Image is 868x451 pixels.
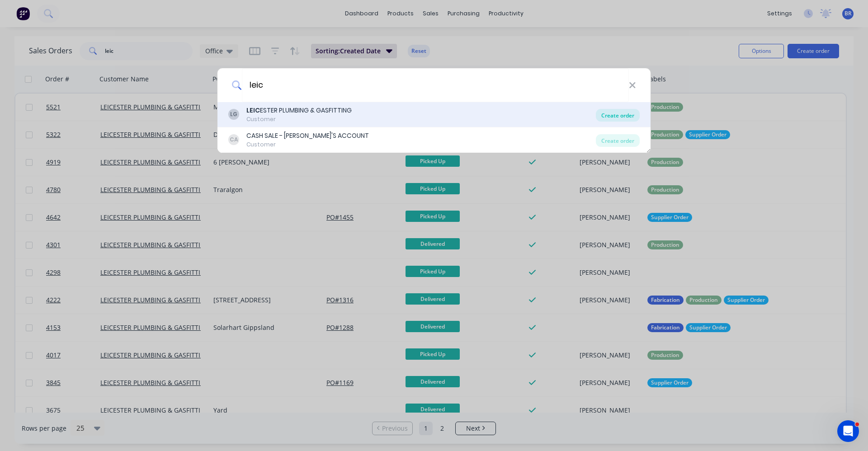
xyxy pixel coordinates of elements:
[246,141,369,149] div: Customer
[246,106,260,115] b: LEIC
[242,68,629,102] input: Enter a customer name to create a new order...
[596,109,640,122] div: Create order
[837,420,859,442] iframe: Intercom live chat
[246,106,352,115] div: ESTER PLUMBING & GASFITTING
[246,131,369,141] div: CASH SALE - [PERSON_NAME]'S ACCOUNT
[596,134,640,147] div: Create order
[228,109,239,120] div: LG
[228,134,239,145] div: CA
[246,115,352,123] div: Customer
